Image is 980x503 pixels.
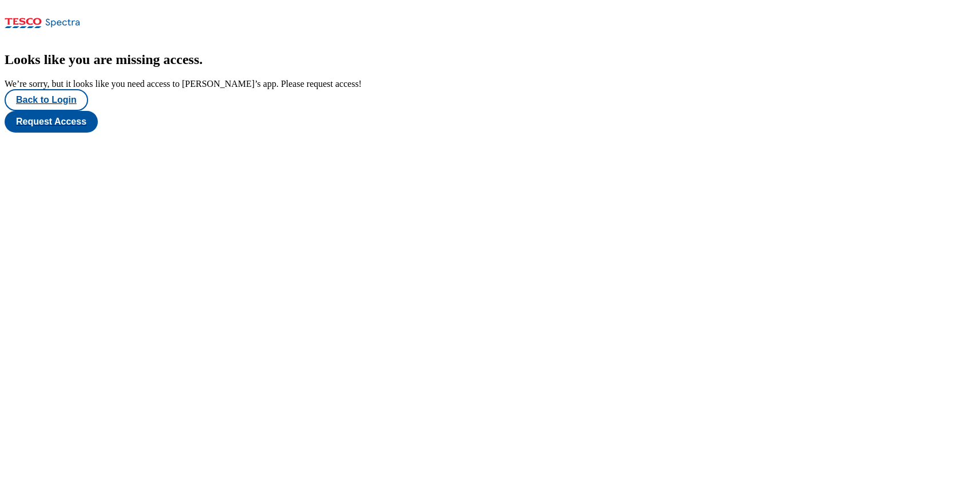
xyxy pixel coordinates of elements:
button: Back to Login [5,89,88,111]
a: Request Access [5,111,975,133]
button: Request Access [5,111,98,133]
span: . [199,52,203,67]
a: Back to Login [5,89,975,111]
div: We’re sorry, but it looks like you need access to [PERSON_NAME]’s app. Please request access! [5,79,975,89]
h2: Looks like you are missing access [5,52,975,67]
